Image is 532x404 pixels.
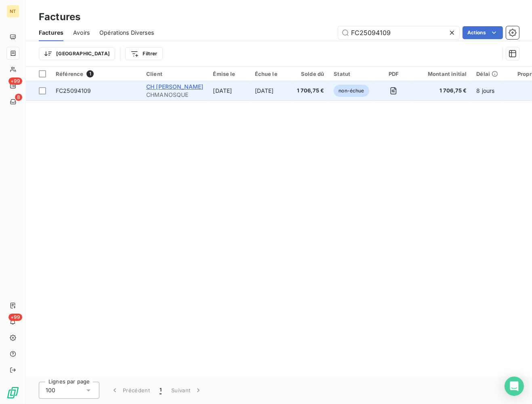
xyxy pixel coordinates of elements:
span: 1 706,75 € [297,87,324,95]
span: CH [PERSON_NAME] [146,83,203,90]
input: Rechercher [338,26,459,39]
span: 1 [160,386,162,394]
span: 100 [46,386,55,394]
span: 1 706,75 € [418,87,467,95]
button: Suivant [166,382,207,399]
div: NT [6,5,19,18]
span: FC25094109 [56,87,91,94]
span: 1 [86,70,94,77]
button: Actions [463,26,503,39]
div: PDF [379,71,408,77]
div: Open Intercom Messenger [505,377,524,396]
td: [DATE] [250,81,292,100]
span: non-échue [334,85,369,97]
div: Statut [334,71,369,77]
button: [GEOGRAPHIC_DATA] [39,47,115,60]
span: Référence [56,71,83,77]
td: 8 jours [471,81,503,100]
div: Émise le [213,71,245,77]
td: [DATE] [208,81,250,100]
div: Client [146,71,203,77]
h3: Factures [39,10,80,24]
div: Délai [476,71,498,77]
div: Montant initial [418,71,467,77]
button: Précédent [106,382,155,399]
img: Logo LeanPay [6,386,19,399]
div: Solde dû [297,71,324,77]
div: Échue le [255,71,287,77]
button: Filtrer [125,47,162,60]
span: Factures [39,29,63,37]
span: Avoirs [73,29,90,37]
span: Opérations Diverses [99,29,154,37]
span: +99 [8,77,22,85]
span: +99 [8,314,22,321]
span: 8 [15,94,22,101]
button: 1 [155,382,166,399]
span: CHMANOSQUE [146,91,203,99]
